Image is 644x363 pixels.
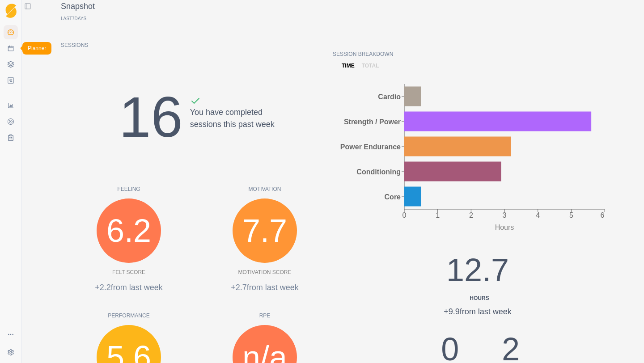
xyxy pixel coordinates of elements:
p: Motivation [197,185,333,193]
p: Motivation Score [238,268,292,276]
p: Felt Score [112,268,145,276]
img: Logo [5,4,17,18]
tspan: 2 [469,211,473,219]
tspan: 3 [503,211,507,219]
tspan: Power Endurance [340,143,401,150]
span: 7.7 [242,207,287,255]
p: RPE [197,312,333,320]
p: Session Breakdown [333,50,605,58]
tspan: 1 [436,211,440,219]
span: 7 [72,16,75,21]
tspan: Conditioning [356,168,401,175]
p: Last Days [61,16,86,21]
p: +2.2 from last week [61,282,197,294]
p: +2.7 from last week [197,282,333,294]
p: time [342,62,355,70]
button: Settings [4,345,18,359]
p: Feeling [61,185,197,193]
div: Hours [420,294,538,302]
tspan: 6 [601,211,605,219]
div: 16 [119,74,182,160]
div: 12.7 [417,246,538,302]
tspan: Cardio [378,93,401,100]
tspan: Core [385,193,401,200]
tspan: Strength / Power [344,118,401,125]
span: 6.2 [106,207,151,255]
tspan: 5 [569,211,573,219]
p: Sessions [61,41,333,49]
p: Snapshot [61,0,95,13]
tspan: 0 [402,211,407,219]
tspan: 4 [536,211,540,219]
tspan: Hours [495,224,514,231]
p: Performance [61,312,197,320]
div: You have completed sessions this past week [190,96,275,160]
p: total [362,62,379,70]
div: +9.9 from last week [417,306,538,318]
div: Planner [22,42,51,55]
a: Logo [4,4,18,18]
